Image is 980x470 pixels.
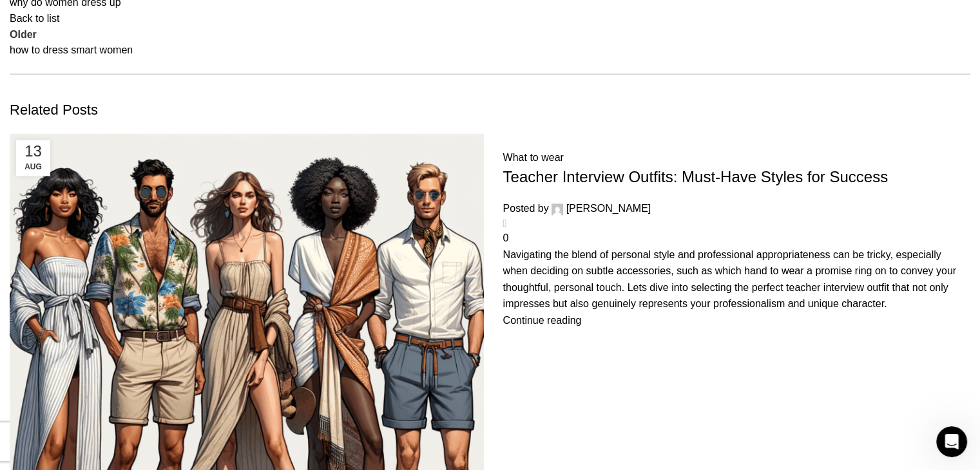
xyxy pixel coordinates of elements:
[16,140,50,162] span: 13
[552,203,563,215] img: author-avatar
[503,232,509,243] a: 0
[503,168,889,185] a: Teacher Interview Outfits: Must-Have Styles for Success
[16,162,50,176] span: Aug
[566,203,651,214] a: [PERSON_NAME]
[10,29,37,40] span: Older
[10,13,59,24] a: Back to list
[503,203,549,214] span: Posted by
[10,29,970,57] a: Older how to dress smart women
[503,247,965,312] div: Navigating the blend of personal style and professional appropriateness can be tricky, especially...
[936,426,967,457] iframe: Intercom live chat
[503,152,564,163] a: What to wear
[10,100,98,120] span: Related Posts
[503,315,582,326] a: Continue reading
[10,43,970,57] span: how to dress smart women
